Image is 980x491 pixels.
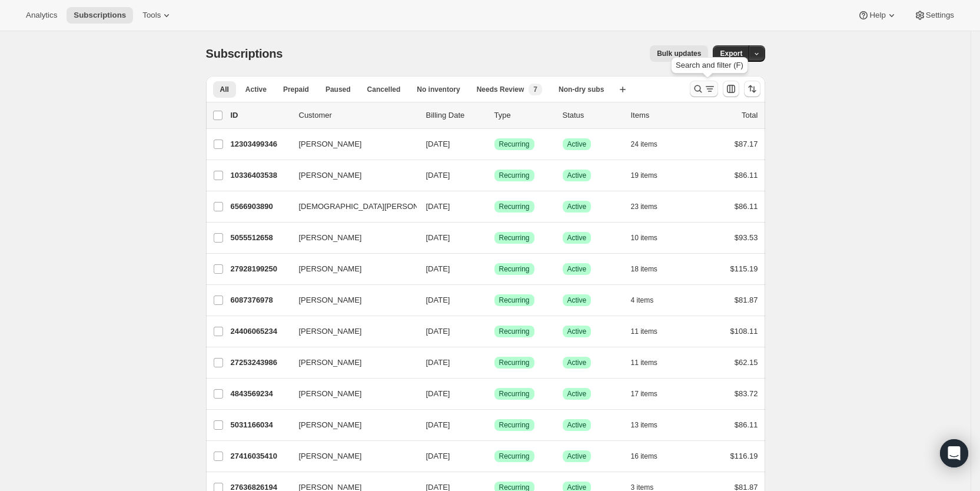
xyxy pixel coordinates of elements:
[231,232,290,244] p: 5055512658
[426,420,450,429] span: [DATE]
[292,447,410,466] button: [PERSON_NAME]
[231,230,758,246] div: 5055512658[PERSON_NAME][DATE]SuccessRecurringSuccessActive10 items$93.53
[499,171,530,180] span: Recurring
[567,233,587,243] span: Active
[231,261,758,277] div: 27928199250[PERSON_NAME][DATE]SuccessRecurringSuccessActive18 items$115.19
[292,353,410,372] button: [PERSON_NAME]
[231,263,290,275] p: 27928199250
[231,294,290,306] p: 6087376978
[567,264,587,274] span: Active
[67,7,133,24] button: Subscriptions
[299,357,362,369] span: [PERSON_NAME]
[135,7,180,24] button: Tools
[567,202,587,211] span: Active
[499,420,530,430] span: Recurring
[631,292,667,308] button: 4 items
[631,323,670,340] button: 11 items
[631,296,654,305] span: 4 items
[299,201,447,213] span: [DEMOGRAPHIC_DATA][PERSON_NAME]
[631,389,657,399] span: 17 items
[292,197,410,216] button: [DEMOGRAPHIC_DATA][PERSON_NAME]
[299,450,362,462] span: [PERSON_NAME]
[631,448,670,465] button: 16 items
[426,264,450,273] span: [DATE]
[426,140,450,148] span: [DATE]
[283,85,309,94] span: Prepaid
[367,85,401,94] span: Cancelled
[231,357,290,369] p: 27253243986
[567,452,587,461] span: Active
[494,110,553,121] div: Type
[426,327,450,336] span: [DATE]
[499,452,530,461] span: Recurring
[231,354,758,371] div: 27253243986[PERSON_NAME][DATE]SuccessRecurringSuccessActive11 items$62.15
[231,292,758,308] div: 6087376978[PERSON_NAME][DATE]SuccessRecurringSuccessActive4 items$81.87
[26,11,57,20] span: Analytics
[142,11,161,20] span: Tools
[477,85,524,94] span: Needs Review
[735,389,758,398] span: $83.72
[730,452,758,460] span: $116.19
[325,85,351,94] span: Paused
[206,47,283,60] span: Subscriptions
[567,171,587,180] span: Active
[231,419,290,431] p: 5031166034
[713,45,749,62] button: Export
[533,85,537,94] span: 7
[631,358,657,367] span: 11 items
[744,81,760,97] button: Sort the results
[631,261,670,277] button: 18 items
[742,110,758,121] p: Total
[563,110,622,121] p: Status
[631,386,670,402] button: 17 items
[231,326,290,337] p: 24406065234
[631,233,657,243] span: 10 items
[631,167,670,184] button: 19 items
[426,202,450,211] span: [DATE]
[499,358,530,367] span: Recurring
[231,450,290,462] p: 27416035410
[720,49,742,58] span: Export
[631,198,670,215] button: 23 items
[567,389,587,399] span: Active
[426,389,450,398] span: [DATE]
[299,294,362,306] span: [PERSON_NAME]
[499,264,530,274] span: Recurring
[19,7,64,24] button: Analytics
[631,452,657,461] span: 16 items
[499,327,530,336] span: Recurring
[292,228,410,247] button: [PERSON_NAME]
[631,420,657,430] span: 13 items
[245,85,267,94] span: Active
[940,439,968,467] div: Open Intercom Messenger
[567,140,587,149] span: Active
[299,138,362,150] span: [PERSON_NAME]
[292,166,410,185] button: [PERSON_NAME]
[735,358,758,367] span: $62.15
[735,420,758,429] span: $86.11
[650,45,708,62] button: Bulk updates
[631,110,690,121] div: Items
[631,202,657,211] span: 23 items
[499,202,530,211] span: Recurring
[299,326,362,337] span: [PERSON_NAME]
[74,11,126,20] span: Subscriptions
[869,11,885,20] span: Help
[735,140,758,148] span: $87.17
[730,264,758,273] span: $115.19
[631,327,657,336] span: 11 items
[723,81,739,97] button: Customize table column order and visibility
[567,358,587,367] span: Active
[730,327,758,336] span: $108.11
[631,230,670,246] button: 10 items
[299,419,362,431] span: [PERSON_NAME]
[292,322,410,341] button: [PERSON_NAME]
[631,264,657,274] span: 18 items
[292,416,410,434] button: [PERSON_NAME]
[926,11,954,20] span: Settings
[231,170,290,181] p: 10336403538
[426,110,485,121] p: Billing Date
[499,140,530,149] span: Recurring
[231,386,758,402] div: 4843569234[PERSON_NAME][DATE]SuccessRecurringSuccessActive17 items$83.72
[231,417,758,433] div: 5031166034[PERSON_NAME][DATE]SuccessRecurringSuccessActive13 items$86.11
